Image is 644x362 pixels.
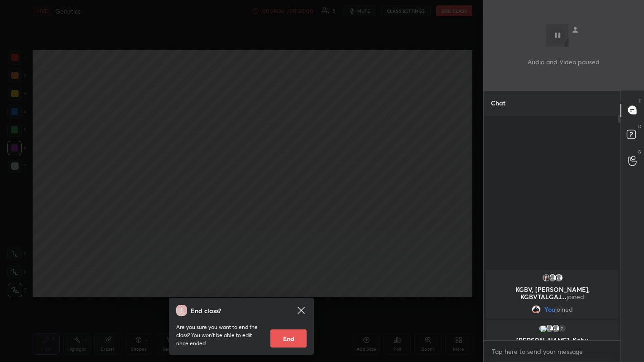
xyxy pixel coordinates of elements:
[270,329,307,348] button: End
[638,123,641,130] p: D
[544,324,553,333] img: default.png
[551,324,560,333] img: default.png
[557,324,566,333] div: 7
[541,273,550,282] img: 3
[554,273,563,282] img: default.png
[567,292,584,301] span: joined
[548,273,557,282] img: default.png
[555,306,573,313] span: joined
[528,57,600,67] p: Audio and Video paused
[191,306,221,315] h4: End class?
[491,337,613,351] p: [PERSON_NAME], Kgbv, [PERSON_NAME]
[638,148,641,155] p: G
[639,98,641,105] p: T
[544,306,555,313] span: You
[484,268,621,340] div: grid
[176,323,263,348] p: Are you sure you want to end the class? You won’t be able to edit once ended.
[538,324,547,333] img: 3
[484,91,513,115] p: Chat
[491,286,613,300] p: KGBV, [PERSON_NAME], KGBVTALGAJ...
[532,305,541,314] img: 719b3399970646c8895fdb71918d4742.jpg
